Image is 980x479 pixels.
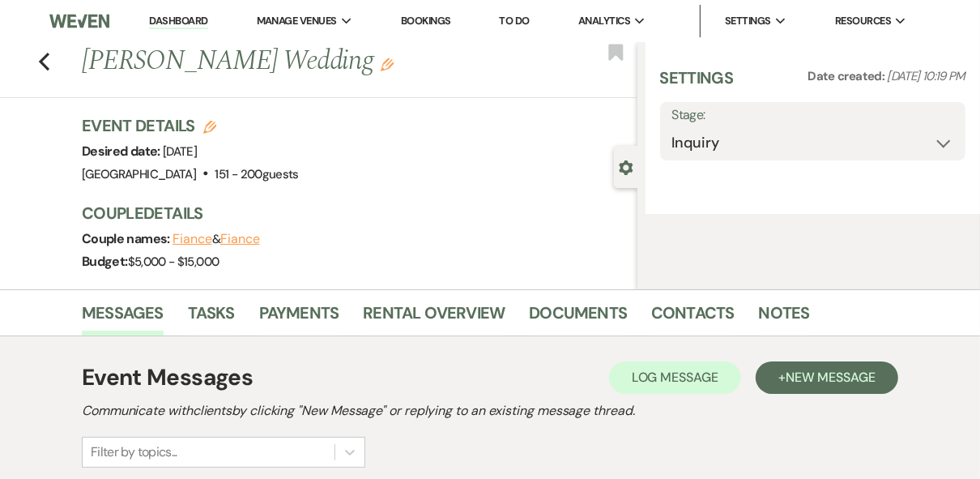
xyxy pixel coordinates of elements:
span: [DATE] [163,143,197,160]
span: Settings [725,13,771,29]
span: $5,000 - $15,000 [128,254,219,270]
a: Payments [259,300,339,336]
span: 151 - 200 guests [215,166,299,182]
span: Date created: [808,68,888,84]
button: Close lead details [619,159,633,174]
h1: [PERSON_NAME] Wedding [82,42,519,81]
a: Dashboard [149,14,207,29]
h3: Settings [660,66,734,102]
a: To Do [500,14,530,28]
a: Bookings [401,14,451,28]
a: Rental Overview [363,300,505,336]
button: Edit [381,57,394,71]
a: Notes [759,300,810,336]
span: New Message [786,369,876,386]
span: [GEOGRAPHIC_DATA] [82,166,196,182]
button: +New Message [756,361,898,394]
span: & [173,231,259,247]
label: Stage: [672,104,954,127]
span: Desired date: [82,143,163,160]
h1: Event Messages [82,361,253,395]
span: Manage Venues [257,13,337,29]
button: Fiance [173,233,212,246]
span: Resources [835,13,891,29]
button: Log Message [609,361,741,394]
h3: Couple Details [82,202,621,225]
div: Filter by topics... [91,443,177,462]
span: Analytics [578,13,630,29]
h3: Event Details [82,114,299,137]
h2: Communicate with clients by clicking "New Message" or replying to an existing message thread. [82,401,898,421]
a: Tasks [188,300,235,336]
a: Contacts [651,300,735,336]
span: [DATE] 10:19 PM [888,68,965,84]
span: Couple names: [82,230,173,247]
button: Fiance [220,233,260,246]
span: Budget: [82,253,128,270]
span: Log Message [632,369,718,386]
img: Weven Logo [49,4,109,38]
a: Messages [82,300,164,336]
a: Documents [529,300,627,336]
